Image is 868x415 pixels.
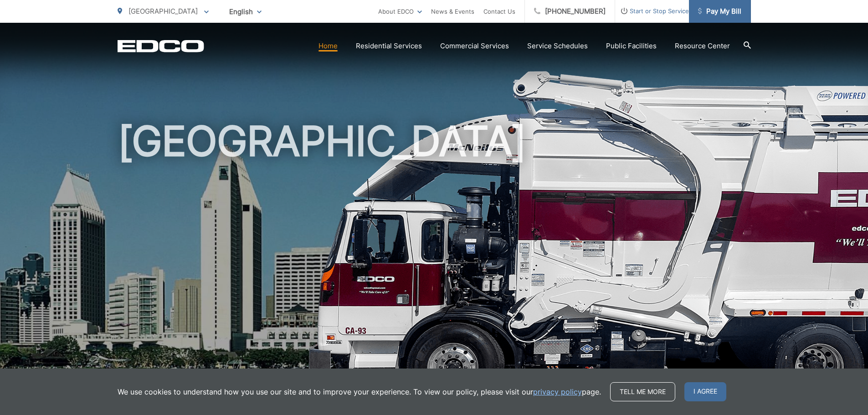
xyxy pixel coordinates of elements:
[378,6,422,17] a: About EDCO
[318,41,338,51] a: Home
[118,118,751,407] h1: [GEOGRAPHIC_DATA]
[483,6,515,17] a: Contact Us
[440,41,509,51] a: Commercial Services
[684,382,726,401] span: I agree
[128,7,198,15] span: [GEOGRAPHIC_DATA]
[698,6,741,17] span: Pay My Bill
[222,4,268,20] span: English
[118,40,204,52] a: EDCD logo. Return to the homepage.
[431,6,474,17] a: News & Events
[533,386,582,397] a: privacy policy
[675,41,730,51] a: Resource Center
[606,41,657,51] a: Public Facilities
[356,41,422,51] a: Residential Services
[610,382,675,401] a: Tell me more
[527,41,588,51] a: Service Schedules
[118,386,601,397] p: We use cookies to understand how you use our site and to improve your experience. To view our pol...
